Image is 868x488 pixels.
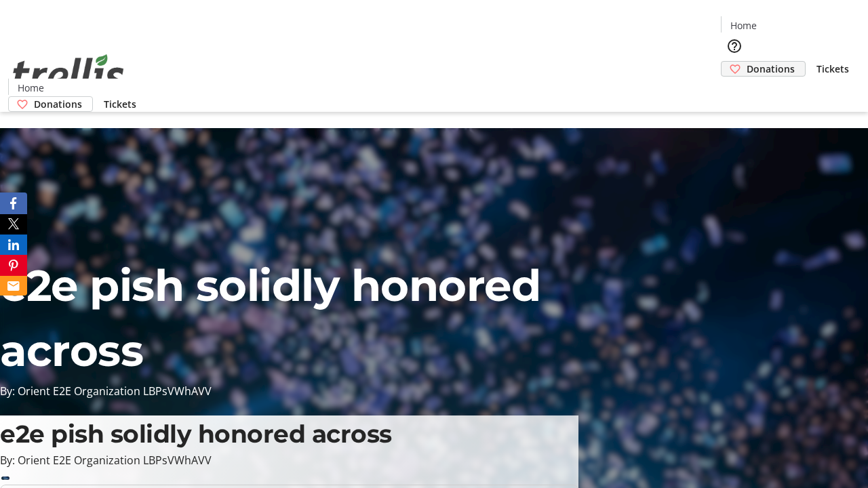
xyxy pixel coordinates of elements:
img: Orient E2E Organization LBPsVWhAVV's Logo [8,39,129,107]
span: Tickets [816,62,849,76]
a: Home [722,18,765,33]
span: Donations [747,62,795,76]
a: Tickets [93,97,147,111]
a: Home [9,81,52,95]
span: Donations [34,97,82,111]
button: Help [721,33,748,60]
a: Tickets [806,62,860,76]
span: Home [18,81,44,95]
button: Cart [721,77,748,104]
span: Tickets [104,97,136,111]
a: Donations [721,61,806,77]
span: Home [730,18,757,33]
a: Donations [8,96,93,112]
